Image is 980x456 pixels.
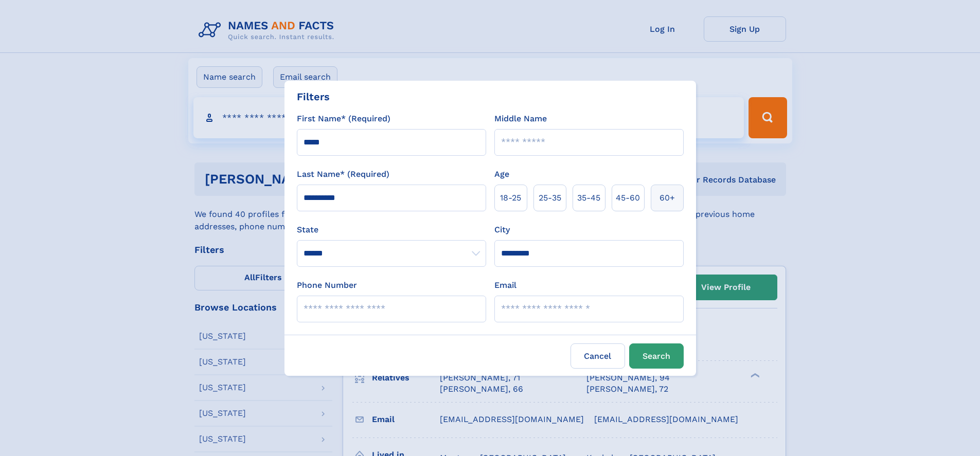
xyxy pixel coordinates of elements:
div: Filters [297,89,330,104]
span: 60+ [660,192,675,204]
label: Phone Number [297,279,357,291]
span: 45‑60 [616,192,640,204]
span: 18‑25 [500,192,521,204]
button: Search [629,343,684,369]
span: 35‑45 [577,192,600,204]
label: First Name* (Required) [297,113,390,125]
label: City [494,224,510,236]
label: Email [494,279,516,291]
label: Age [494,168,509,180]
label: Last Name* (Required) [297,168,389,180]
label: State [297,224,486,236]
span: 25‑35 [539,192,561,204]
label: Cancel [571,343,625,369]
label: Middle Name [494,113,547,125]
